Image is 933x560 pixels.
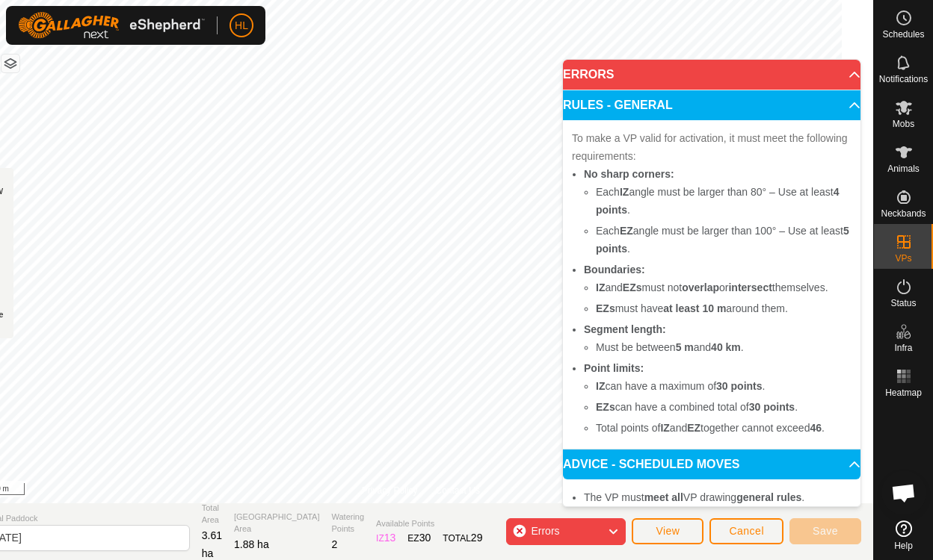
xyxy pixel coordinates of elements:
span: Infra [894,343,912,352]
div: IZ [376,530,395,546]
b: Boundaries: [584,264,645,276]
span: 2 [332,538,338,550]
span: VPs [895,254,911,263]
span: ADVICE - SCHEDULED MOVES [563,458,739,470]
a: Help [874,514,933,556]
li: and must not or themselves. [596,279,852,296]
li: Each angle must be larger than 80° – Use at least . [596,183,852,219]
button: Cancel [709,518,783,544]
a: Open chat [881,470,926,515]
button: Save [789,518,861,544]
span: HL [235,18,248,34]
span: Mobs [893,119,914,128]
span: 13 [384,532,396,544]
span: [GEOGRAPHIC_DATA] Area [234,511,320,535]
b: 30 points [716,380,762,392]
a: Contact Us [436,484,480,497]
b: 5 m [676,341,694,353]
span: 29 [471,532,483,544]
span: Help [894,541,913,550]
span: Watering Points [332,511,365,535]
li: Each angle must be larger than 100° – Use at least . [596,222,852,258]
span: Cancel [729,525,764,537]
a: Privacy Policy [362,484,418,497]
b: IZ [596,281,605,293]
b: 5 points [596,225,849,255]
b: EZs [623,281,642,293]
div: TOTAL [443,530,482,546]
div: EZ [407,530,431,546]
b: general rules [736,491,801,503]
span: Available Points [376,517,482,530]
li: Total points of and together cannot exceed . [596,419,852,437]
b: at least 10 m [663,302,726,314]
b: No sharp corners: [584,168,674,180]
b: EZ [687,422,700,434]
li: can have a maximum of . [596,377,852,395]
p-accordion-header: ERRORS [563,60,860,90]
span: Total Area [202,502,222,526]
li: must have around them. [596,299,852,317]
p-accordion-header: ADVICE - SCHEDULED MOVES [563,449,860,479]
span: To make a VP valid for activation, it must meet the following requirements: [572,132,848,162]
b: EZs [596,401,615,413]
b: intersect [728,281,772,293]
b: 46 [810,422,822,434]
b: 30 points [749,401,795,413]
b: IZ [620,186,629,198]
span: 1.88 ha [234,538,269,550]
img: Gallagher Logo [18,12,205,39]
span: Save [813,525,838,537]
b: meet all [644,491,683,503]
span: ERRORS [563,69,614,81]
b: EZs [596,302,615,314]
b: IZ [596,380,605,392]
b: IZ [660,422,669,434]
li: The VP must VP drawing . [584,488,852,506]
b: Point limits: [584,362,644,374]
p-accordion-header: RULES - GENERAL [563,90,860,120]
b: overlap [682,281,719,293]
b: 40 km [711,341,741,353]
span: Status [890,299,916,308]
li: Must be between and . [596,338,852,356]
span: Neckbands [881,209,926,218]
span: 30 [419,532,431,544]
button: View [632,518,703,544]
li: can have a combined total of . [596,398,852,416]
button: Map Layers [1,55,19,72]
p-accordion-content: RULES - GENERAL [563,120,860,449]
span: Notifications [879,75,928,84]
span: Schedules [882,30,924,39]
span: 3.61 ha [202,529,222,559]
span: Errors [531,525,559,537]
span: Heatmap [885,388,922,397]
b: 4 points [596,186,840,216]
b: Segment length: [584,323,666,335]
b: EZ [620,225,633,237]
span: RULES - GENERAL [563,99,673,111]
span: Animals [887,164,920,173]
span: View [656,525,680,537]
